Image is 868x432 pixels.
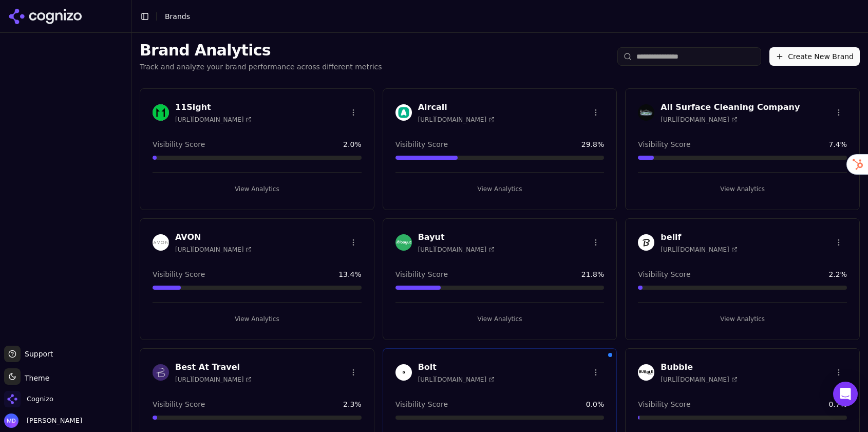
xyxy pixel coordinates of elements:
button: View Analytics [638,181,847,197]
span: Visibility Score [153,139,205,149]
img: Bolt [395,364,412,381]
span: Cognizo [27,395,53,404]
img: Aircall [395,104,412,121]
h3: belif [661,231,737,243]
span: Support [21,349,53,359]
img: Best At Travel [153,364,169,381]
img: Cognizo [4,391,21,407]
button: Open organization switcher [4,391,53,407]
span: Visibility Score [395,139,448,149]
span: Brands [165,12,190,21]
nav: breadcrumb [165,11,190,22]
span: [URL][DOMAIN_NAME] [175,116,252,124]
span: [URL][DOMAIN_NAME] [175,375,252,384]
span: [URL][DOMAIN_NAME] [418,375,495,384]
h3: 11Sight [175,101,252,114]
span: 13.4 % [338,269,361,279]
button: Create New Brand [769,47,860,66]
span: [URL][DOMAIN_NAME] [661,375,737,384]
button: View Analytics [395,311,605,327]
img: Bayut [395,234,412,251]
h3: AVON [175,231,252,243]
span: 0.0 % [586,399,605,409]
img: All Surface Cleaning Company [638,104,654,121]
h3: Bayut [418,231,495,243]
span: Visibility Score [638,269,690,279]
span: Visibility Score [153,269,205,279]
span: Visibility Score [153,399,205,409]
span: 7.4 % [828,139,847,149]
button: View Analytics [153,181,362,197]
img: 11Sight [153,104,169,121]
span: [URL][DOMAIN_NAME] [175,246,252,254]
button: View Analytics [153,311,362,327]
img: Bubble [638,364,654,381]
button: Open user button [4,414,82,428]
img: belif [638,234,654,251]
span: [URL][DOMAIN_NAME] [418,246,495,254]
span: [URL][DOMAIN_NAME] [661,116,737,124]
span: Theme [21,374,49,382]
span: 0.7 % [828,399,847,409]
span: 21.8 % [581,269,604,279]
button: View Analytics [395,181,605,197]
img: AVON [153,234,169,251]
span: 2.3 % [343,399,362,409]
span: [URL][DOMAIN_NAME] [418,116,495,124]
span: [URL][DOMAIN_NAME] [661,246,737,254]
span: Visibility Score [638,399,690,409]
p: Track and analyze your brand performance across different metrics [140,62,382,72]
h1: Brand Analytics [140,41,382,60]
img: Melissa Dowd [4,414,18,428]
h3: Best At Travel [175,361,252,373]
h3: All Surface Cleaning Company [661,101,800,114]
span: 29.8 % [581,139,604,149]
h3: Aircall [418,101,495,114]
span: Visibility Score [395,399,448,409]
h3: Bolt [418,361,495,373]
span: Visibility Score [638,139,690,149]
span: Visibility Score [395,269,448,279]
button: View Analytics [638,311,847,327]
div: Open Intercom Messenger [833,382,858,406]
h3: Bubble [661,361,737,373]
span: 2.0 % [343,139,362,149]
span: [PERSON_NAME] [23,416,82,425]
span: 2.2 % [828,269,847,279]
